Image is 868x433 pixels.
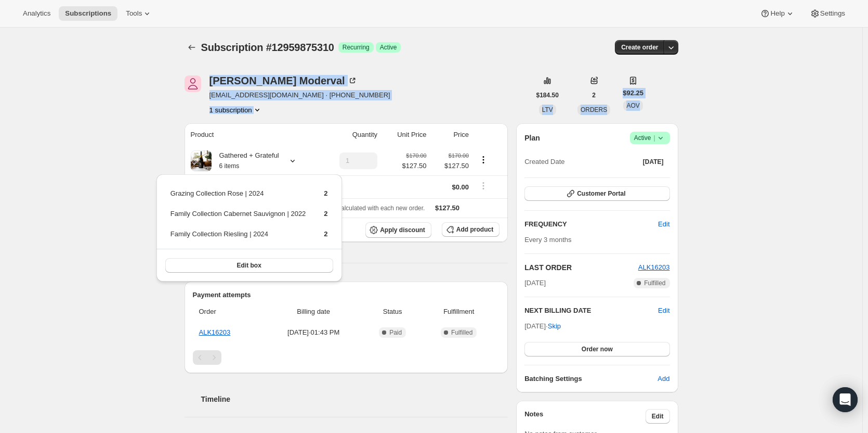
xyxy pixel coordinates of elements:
h2: LAST ORDER [524,262,638,273]
button: Order now [524,342,669,356]
h2: NEXT BILLING DATE [524,305,658,316]
span: 2 [324,189,327,197]
span: Paid [389,328,402,337]
span: $92.25 [623,88,643,98]
span: 2 [324,230,327,238]
span: Analytics [23,9,50,18]
span: [DATE] · 01:43 PM [266,327,361,338]
button: [DATE] [637,155,670,169]
span: Edit box [236,261,261,270]
span: Help [770,9,784,18]
button: ALK16203 [638,262,670,273]
div: Gathered + Grateful [212,150,279,171]
a: ALK16203 [638,263,670,271]
button: Skip [542,318,567,335]
span: Tools [126,9,142,18]
button: Add [651,371,676,387]
span: [EMAIL_ADDRESS][DOMAIN_NAME] · [PHONE_NUMBER] [209,90,390,100]
nav: Pagination [193,350,500,365]
span: Subscription #12959875310 [201,42,334,53]
button: Edit box [165,258,333,273]
span: $0.00 [452,183,469,191]
span: Settings [820,9,845,18]
span: 2 [324,210,327,218]
span: Tom Moderval [185,75,201,92]
th: Unit Price [380,123,429,146]
span: Create order [621,43,658,52]
span: $184.50 [536,91,559,99]
th: Price [430,123,472,146]
button: Add product [442,222,499,237]
button: Help [754,6,801,21]
button: 2 [586,88,602,103]
span: Created Date [524,157,564,167]
h2: Plan [524,133,540,143]
span: $127.50 [435,204,459,212]
span: Edit [658,219,669,230]
button: Edit [646,409,670,424]
h2: Payment attempts [193,290,500,300]
span: Order now [582,345,613,353]
span: $127.50 [402,161,427,171]
h3: Notes [524,409,646,424]
span: Recurring [343,43,370,52]
span: ORDERS [581,106,607,113]
span: [DATE] · [524,322,561,330]
span: Customer Portal [577,189,625,198]
span: Add [657,374,669,384]
img: product img [191,150,212,171]
button: Product actions [475,154,492,165]
a: ALK16203 [199,328,231,336]
button: Shipping actions [475,180,492,192]
span: $127.50 [433,161,469,171]
th: Order [193,300,264,323]
small: $170.00 [406,152,426,159]
td: Grazing Collection Rose | 2024 [170,188,307,207]
button: Tools [120,6,159,21]
span: Fulfillment [424,307,493,317]
button: Subscriptions [59,6,117,21]
span: Active [380,43,397,52]
span: LTV [542,106,553,113]
span: | [653,134,655,142]
button: Customer Portal [524,186,669,201]
small: $170.00 [449,152,469,159]
h6: Batching Settings [524,374,657,384]
button: Analytics [17,6,57,21]
span: Add product [456,225,493,234]
span: Apply discount [380,226,425,234]
button: Apply discount [365,222,431,238]
span: Billing date [266,307,361,317]
td: Family Collection Riesling | 2024 [170,228,307,248]
span: Every 3 months [524,236,571,244]
span: [DATE] [643,158,664,166]
span: Skip [548,321,561,332]
th: Product [185,123,320,146]
span: Status [367,307,418,317]
h2: Timeline [201,394,508,404]
button: Edit [658,305,669,316]
th: Quantity [320,123,380,146]
span: 2 [592,91,596,99]
span: Fulfilled [644,279,665,287]
button: $184.50 [530,88,565,103]
span: Edit [652,412,664,421]
button: Settings [804,6,851,21]
h2: FREQUENCY [524,219,658,230]
div: [PERSON_NAME] Moderval [209,75,358,86]
span: Subscriptions [65,9,111,18]
button: Subscriptions [185,40,199,55]
button: Create order [615,40,664,55]
td: Family Collection Cabernet Sauvignon | 2022 [170,208,307,227]
span: Active [634,133,666,143]
span: Fulfilled [451,328,472,337]
span: [DATE] [524,278,546,288]
small: 6 items [219,162,240,170]
button: Edit [652,216,676,233]
span: AOV [626,102,639,109]
button: Product actions [209,105,262,115]
div: Open Intercom Messenger [833,387,858,412]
